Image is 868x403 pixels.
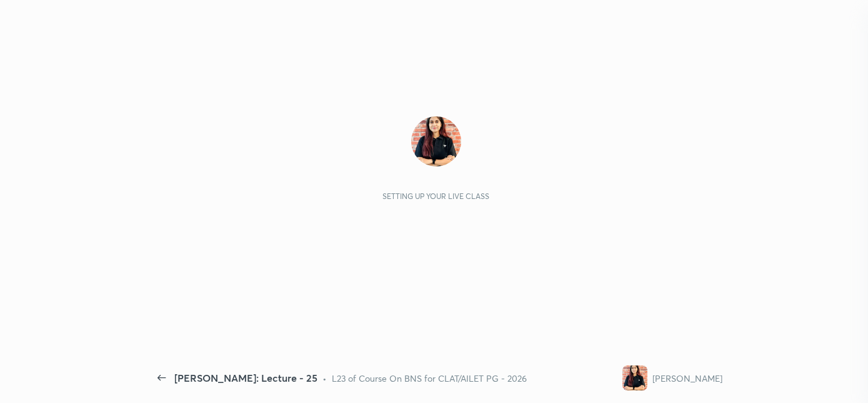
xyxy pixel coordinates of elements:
[622,365,647,390] img: 05514626b3584cb8bf974ab8136fe915.jpg
[411,116,461,166] img: 05514626b3584cb8bf974ab8136fe915.jpg
[322,372,327,385] div: •
[332,372,527,385] div: L23 of Course On BNS for CLAT/AILET PG - 2026
[652,372,722,385] div: [PERSON_NAME]
[382,191,489,201] div: Setting up your live class
[174,370,317,385] div: [PERSON_NAME]: Lecture - 25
